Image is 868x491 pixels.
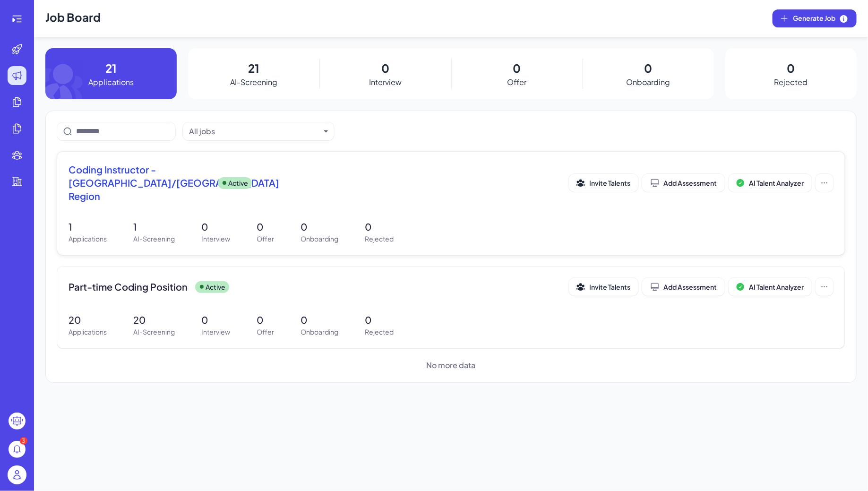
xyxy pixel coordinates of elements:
p: Offer [257,234,274,244]
p: Active [206,282,225,292]
span: Coding Instructor - [GEOGRAPHIC_DATA]/[GEOGRAPHIC_DATA] Region [69,163,210,203]
p: 0 [513,60,521,77]
p: 1 [69,220,107,234]
p: 0 [365,220,394,234]
span: Generate Job [793,13,849,24]
p: 21 [105,60,117,77]
p: Applications [88,77,134,88]
p: Rejected [774,77,808,88]
p: AI-Screening [133,234,175,244]
p: 0 [257,313,274,327]
p: Onboarding [301,234,338,244]
p: Interview [201,234,230,244]
button: AI Talent Analyzer [729,174,812,192]
p: Applications [69,327,107,337]
div: Add Assessment [650,282,717,292]
img: user_logo.png [8,465,26,484]
span: Part-time Coding Position [69,280,188,293]
button: AI Talent Analyzer [729,278,812,296]
p: Offer [257,327,274,337]
p: 0 [381,60,389,77]
p: 0 [301,220,338,234]
span: Invite Talents [589,179,630,187]
p: 21 [248,60,259,77]
p: 20 [133,313,175,327]
div: 3 [20,437,27,445]
span: Invite Talents [589,283,630,291]
button: Generate Job [773,9,857,27]
p: Onboarding [626,77,670,88]
p: 0 [301,313,338,327]
p: Interview [201,327,230,337]
button: All jobs [189,126,320,137]
p: Active [228,178,248,188]
p: Applications [69,234,107,244]
span: AI Talent Analyzer [749,179,804,187]
p: 0 [257,220,274,234]
span: No more data [427,360,476,371]
p: 20 [69,313,107,327]
p: Interview [369,77,402,88]
p: 1 [133,220,175,234]
p: AI-Screening [230,77,277,88]
span: AI Talent Analyzer [749,283,804,291]
button: Add Assessment [642,174,725,192]
p: 0 [201,220,230,234]
p: Rejected [365,327,394,337]
p: Offer [507,77,526,88]
p: 0 [644,60,652,77]
div: All jobs [189,126,215,137]
p: AI-Screening [133,327,175,337]
p: 0 [787,60,795,77]
div: Add Assessment [650,178,717,188]
p: Rejected [365,234,394,244]
p: Onboarding [301,327,338,337]
button: Invite Talents [569,174,638,192]
button: Add Assessment [642,278,725,296]
p: 0 [365,313,394,327]
p: 0 [201,313,230,327]
button: Invite Talents [569,278,638,296]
